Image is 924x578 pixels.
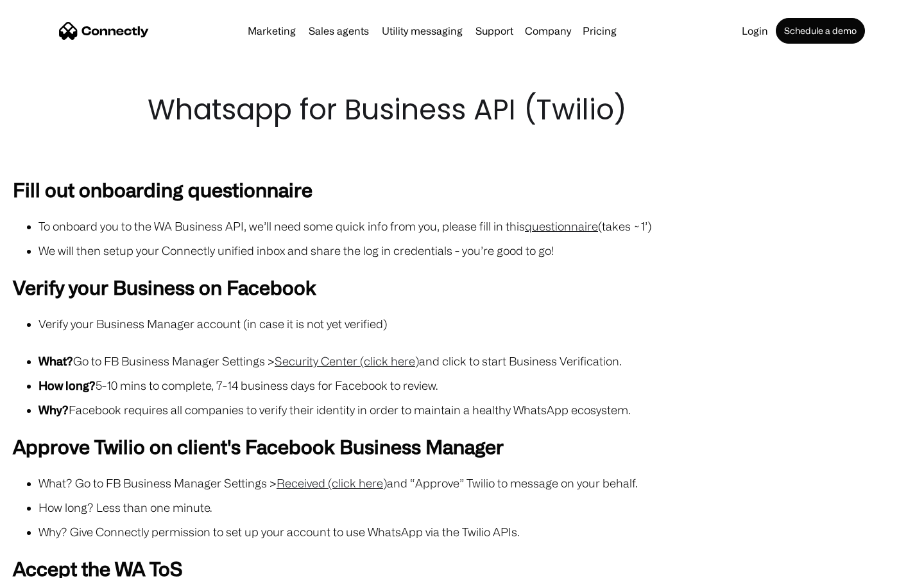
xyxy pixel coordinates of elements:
a: Pricing [577,26,622,36]
a: Support [470,26,518,36]
li: Go to FB Business Manager Settings > and click to start Business Verification. [38,352,911,370]
li: Why? Give Connectly permission to set up your account to use WhatsApp via the Twilio APIs. [38,523,911,541]
li: Facebook requires all companies to verify their identity in order to maintain a healthy WhatsApp ... [38,401,911,419]
a: Marketing [243,26,301,36]
div: Company [521,22,575,40]
a: Schedule a demo [776,18,865,44]
a: Utility messaging [377,26,468,36]
li: To onboard you to the WA Business API, we’ll need some quick info from you, please fill in this (... [38,217,911,235]
div: Company [525,22,571,40]
a: Login [737,26,773,36]
h1: Whatsapp for Business API (Twilio) [148,90,776,130]
strong: What? [38,355,73,367]
strong: How long? [38,379,96,392]
li: Verify your Business Manager account (in case it is not yet verified) [38,315,911,333]
ul: Language list [26,556,77,574]
a: Security Center (click here) [275,355,419,367]
strong: Why? [38,403,69,416]
a: questionnaire [525,220,598,232]
a: Received (click here) [277,477,387,489]
strong: Fill out onboarding questionnaire [13,179,312,200]
strong: Approve Twilio on client's Facebook Business Manager [13,435,504,457]
li: What? Go to FB Business Manager Settings > and “Approve” Twilio to message on your behalf. [38,474,911,492]
strong: Verify your Business on Facebook [13,276,316,298]
a: Sales agents [304,26,374,36]
li: How long? Less than one minute. [38,498,911,516]
a: home [59,21,149,40]
aside: Language selected: English [13,556,77,574]
li: We will then setup your Connectly unified inbox and share the log in credentials - you’re good to... [38,241,911,259]
li: 5-10 mins to complete, 7-14 business days for Facebook to review. [38,376,911,394]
